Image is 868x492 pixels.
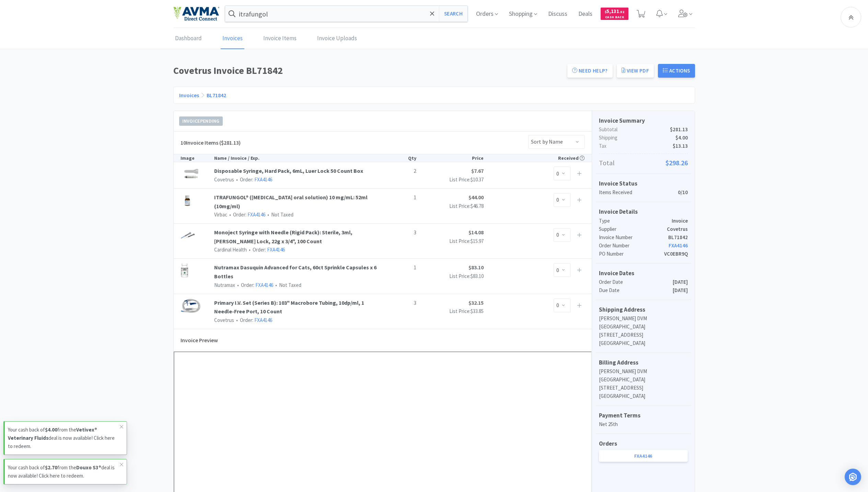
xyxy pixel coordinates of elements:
[471,308,484,314] span: $33.85
[599,278,673,286] p: Order Date
[601,4,628,23] a: $5,131.52Cash Back
[247,211,265,218] a: FXA4146
[576,11,595,17] a: Deals
[234,176,272,183] span: Order:
[382,167,416,176] p: 2
[173,7,219,21] img: e4e33dab9f054f5782a47901c742baa9_102.png
[234,317,272,323] span: Order:
[181,167,202,181] img: c12909ff39f44b51a85ae39bc2ac2106_287473.png
[605,8,624,14] span: 5,131
[416,307,484,315] p: List Price:
[227,211,265,218] span: Order:
[181,263,188,278] img: ebbe91229d0e43d8bb927ebc1eeddd68_142358.png
[173,63,563,78] h1: Covetrus Invoice BL71842
[599,242,669,250] p: Order Number
[599,384,688,392] p: [STREET_ADDRESS]
[599,179,688,188] h5: Invoice Status
[672,217,688,225] p: Invoice
[8,426,120,450] p: Your cash back of from the deal is now available! Click here to redeem.
[599,269,688,278] h5: Invoice Dates
[471,167,484,174] strong: $7.67
[416,237,484,245] p: List Price:
[599,339,688,347] p: [GEOGRAPHIC_DATA]
[599,411,688,420] h5: Payment Terms
[666,157,688,168] span: $298.26
[416,202,484,210] p: List Price:
[468,299,484,306] strong: $32.15
[45,464,57,471] strong: $2.70
[669,242,688,249] a: FXA4146
[45,426,57,433] strong: $4.00
[214,167,383,176] span: Disposable Syringe, Hard Pack, 6mL, Luer Lock 50 Count Box
[214,228,383,246] a: Monoject Syringe with Needle (Rigid Pack): Sterile, 3ml, [PERSON_NAME] Lock, 22g x 3/4", 100 Count
[468,229,484,236] strong: $14.08
[673,286,688,294] p: [DATE]
[273,282,301,288] span: Not Taxed
[599,305,688,314] h5: Shipping Address
[664,250,688,258] p: VC0EBR9Q
[214,263,383,281] a: Nutramax Dasuquin Advanced for Cats, 60ct Sprinkle Capsules x 6 Bottles
[599,358,688,367] h5: Billing Address
[181,333,218,348] h5: Invoice Preview
[214,193,383,211] a: ITRAFUNGOL® ([MEDICAL_DATA] oral solution) 10 mg/mL: 52ml (10mg/ml)
[228,211,232,218] span: •
[266,211,270,218] span: •
[471,238,484,244] span: $15.97
[255,282,273,288] a: FXA4146
[254,176,272,183] a: FXA4146
[471,203,484,209] span: $46.78
[221,28,244,49] a: Invoices
[214,299,383,316] a: Primary I.V. Set (Series B): 103" Macrobore Tubing, 10dp/ml, 1 Needle-Free Port, 10 Count
[416,176,484,184] p: List Price:
[214,154,383,162] div: Name / Invoice / Exp.
[678,188,688,197] p: 0/10
[214,176,234,183] span: Covetrus
[382,154,416,162] div: Qty
[179,92,199,99] a: Invoices
[599,367,688,384] p: [PERSON_NAME] DVM [GEOGRAPHIC_DATA]
[8,463,120,480] p: Your cash back of from the deal is now available! Click here to redeem.
[599,450,688,462] a: FXA4146
[599,331,688,339] p: [STREET_ADDRESS]
[214,317,234,323] span: Covetrus
[599,314,688,331] p: [PERSON_NAME] DVM [GEOGRAPHIC_DATA]
[214,282,235,288] span: Nutramax
[558,155,585,161] span: Received
[382,263,416,272] p: 1
[673,142,688,150] span: $13.13
[471,273,484,279] span: $83.10
[599,217,672,225] p: Type
[254,317,272,323] a: FXA4146
[382,228,416,237] p: 3
[605,15,624,20] span: Cash Back
[599,286,673,294] p: Due Date
[599,134,688,142] p: Shipping
[599,207,688,216] h5: Invoice Details
[599,142,688,150] p: Tax
[658,64,695,78] button: Actions
[617,64,654,78] a: View PDF
[181,228,195,243] img: da6956767185411290796ba4673c3670_20457.png
[225,6,468,22] input: Search by item, sku, manufacturer, ingredient, size...
[274,282,278,288] span: •
[181,193,195,208] img: abb5789df77748efa3237822b816b2d7_205804.png
[675,134,688,142] span: $4.00
[416,272,484,280] p: List Price:
[181,299,201,313] img: d445e0d6c4b04263b93e1b0f2067a08a_386106.png
[845,469,861,485] div: Open Intercom Messenger
[181,138,241,147] h5: 10 Invoice Items ($281.13)
[599,250,664,258] p: PO Number
[599,439,688,448] h5: Orders
[670,125,688,134] span: $281.13
[599,233,668,242] p: Invoice Number
[247,246,285,253] span: Order:
[267,246,285,253] a: FXA4146
[668,233,688,242] p: BL71842
[236,282,240,288] span: •
[76,464,101,471] strong: Douxo S3®
[468,194,484,201] strong: $44.00
[599,420,688,428] p: Net 25th
[181,154,214,162] div: Image
[207,92,226,99] a: BL71842
[667,225,688,233] p: Covetrus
